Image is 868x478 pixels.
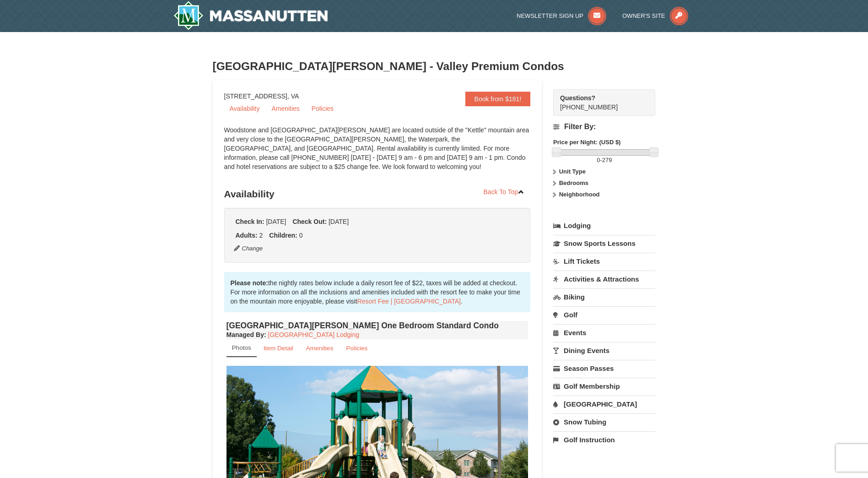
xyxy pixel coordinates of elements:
[553,324,655,341] a: Events
[553,123,655,131] h4: Filter By:
[559,191,600,198] strong: Neighborhood
[517,12,606,19] a: Newsletter Sign Up
[559,168,586,175] strong: Unit Type
[224,272,531,312] div: the nightly rates below include a daily resort fee of $22, taxes will be added at checkout. For m...
[465,92,531,106] a: Book from $181!
[269,232,297,239] strong: Children:
[622,12,665,19] span: Owner's Site
[478,185,531,199] a: Back To Top
[292,218,327,225] strong: Check Out:
[173,1,328,30] img: Massanutten Resort Logo
[553,271,655,288] a: Activities & Attractions
[553,378,655,395] a: Golf Membership
[553,253,655,270] a: Lift Tickets
[306,345,334,352] small: Amenities
[258,339,299,357] a: Item Detail
[226,339,257,357] a: Photos
[266,102,305,115] a: Amenities
[236,232,258,239] strong: Adults:
[357,298,461,305] a: Resort Fee | [GEOGRAPHIC_DATA]
[553,139,620,146] strong: Price per Night: (USD $)
[553,342,655,359] a: Dining Events
[329,218,349,225] span: [DATE]
[259,232,263,239] span: 2
[553,288,655,305] a: Biking
[266,218,286,225] span: [DATE]
[224,102,265,115] a: Availability
[268,331,359,338] a: [GEOGRAPHIC_DATA] Lodging
[300,339,340,357] a: Amenities
[560,93,639,111] span: [PHONE_NUMBER]
[213,57,656,76] h3: [GEOGRAPHIC_DATA][PERSON_NAME] - Valley Premium Condos
[517,12,583,19] span: Newsletter Sign Up
[226,321,528,330] h4: [GEOGRAPHIC_DATA][PERSON_NAME] One Bedroom Standard Condo
[299,232,303,239] span: 0
[232,344,251,351] small: Photos
[231,279,268,287] strong: Please note:
[226,331,264,338] span: Managed By
[340,339,373,357] a: Policies
[264,345,293,352] small: Item Detail
[346,345,367,352] small: Policies
[553,235,655,252] a: Snow Sports Lessons
[559,179,588,186] strong: Bedrooms
[602,157,612,163] span: 279
[173,1,328,30] a: Massanutten Resort
[224,125,531,180] div: Woodstone and [GEOGRAPHIC_DATA][PERSON_NAME] are located outside of the "Kettle" mountain area an...
[553,396,655,413] a: [GEOGRAPHIC_DATA]
[226,331,266,338] strong: :
[560,94,595,102] strong: Questions?
[236,218,264,225] strong: Check In:
[553,413,655,430] a: Snow Tubing
[553,360,655,377] a: Season Passes
[233,244,264,254] button: Change
[553,306,655,323] a: Golf
[306,102,339,115] a: Policies
[553,217,655,234] a: Lodging
[553,431,655,448] a: Golf Instruction
[622,12,688,19] a: Owner's Site
[597,157,600,163] span: 0
[553,156,655,165] label: -
[224,185,531,203] h3: Availability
